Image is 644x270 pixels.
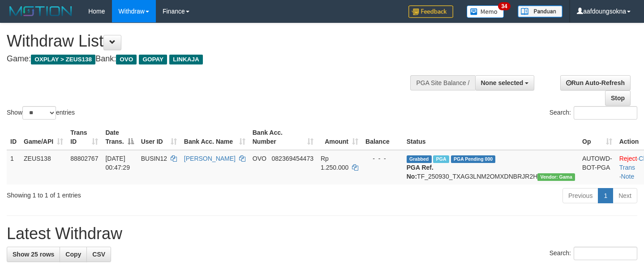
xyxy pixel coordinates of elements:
a: Next [613,188,637,203]
th: Game/API: activate to sort column ascending [20,124,67,150]
th: Bank Acc. Name: activate to sort column ascending [180,124,249,150]
label: Show entries [7,106,75,120]
label: Search: [550,247,637,260]
h1: Withdraw List [7,32,421,50]
span: OXPLAY > ZEUS138 [31,55,95,64]
a: Run Auto-Refresh [560,75,631,90]
span: 34 [498,2,510,10]
span: [DATE] 00:47:29 [105,155,130,171]
td: AUTOWD-BOT-PGA [579,150,616,184]
img: Button%20Memo.svg [467,5,504,18]
input: Search: [574,106,637,120]
span: Marked by aafsreyleap [433,155,449,163]
img: Feedback.jpg [408,5,453,18]
span: Grabbed [407,155,432,163]
td: 1 [7,150,20,184]
button: None selected [475,75,535,90]
th: Bank Acc. Number: activate to sort column ascending [249,124,317,150]
a: Copy [60,247,87,262]
span: None selected [481,79,524,86]
label: Search: [550,106,637,120]
span: OVO [116,55,137,64]
th: ID [7,124,20,150]
th: Balance [362,124,403,150]
b: PGA Ref. No: [407,164,434,180]
div: - - - [365,154,399,163]
span: 88802767 [70,155,98,162]
span: GOPAY [139,55,167,64]
span: PGA Pending [451,155,496,163]
div: Showing 1 to 1 of 1 entries [7,187,262,200]
input: Search: [574,247,637,260]
a: Show 25 rows [7,247,60,262]
a: 1 [598,188,613,203]
a: Stop [605,90,631,106]
span: BUSIN12 [141,155,167,162]
th: User ID: activate to sort column ascending [137,124,180,150]
a: [PERSON_NAME] [184,155,236,162]
span: CSV [92,251,105,258]
img: panduan.png [518,5,562,17]
a: Previous [562,188,598,203]
span: LINKAJA [169,55,203,64]
span: OVO [253,155,266,162]
span: Rp 1.250.000 [321,155,348,171]
th: Date Trans.: activate to sort column descending [102,124,137,150]
span: Show 25 rows [13,251,54,258]
th: Trans ID: activate to sort column ascending [67,124,102,150]
th: Op: activate to sort column ascending [579,124,616,150]
th: Amount: activate to sort column ascending [317,124,362,150]
a: CSV [86,247,111,262]
a: Reject [619,155,637,162]
span: Copy 082369454473 to clipboard [272,155,313,162]
span: Vendor URL: https://trx31.1velocity.biz [537,173,575,181]
th: Status [403,124,579,150]
img: MOTION_logo.png [7,4,75,18]
td: ZEUS138 [20,150,67,184]
h4: Game: Bank: [7,55,421,64]
a: Note [621,173,635,180]
div: PGA Site Balance / [410,75,475,90]
span: Copy [65,251,81,258]
td: TF_250930_TXAG3LNM2OMXDNBRJR2H [403,150,579,184]
h1: Latest Withdraw [7,225,637,243]
select: Showentries [22,106,56,120]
